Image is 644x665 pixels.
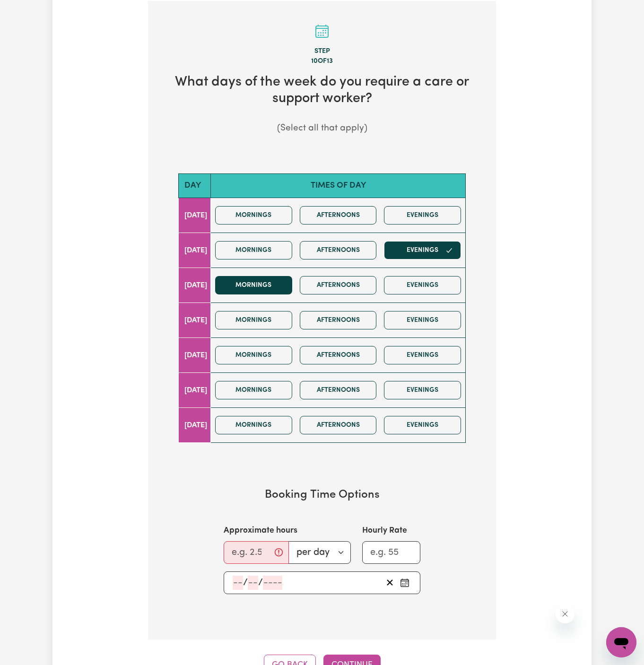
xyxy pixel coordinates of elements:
button: Afternoons [300,241,377,259]
button: Afternoons [300,311,377,329]
button: Evenings [384,206,461,225]
div: Step [163,46,481,57]
th: Day [179,173,211,198]
button: Evenings [384,346,461,364]
button: Mornings [215,346,292,364]
label: Hourly Rate [362,525,407,537]
button: Evenings [384,311,461,329]
button: Mornings [215,381,292,399]
h3: Booking Time Options [178,488,466,502]
button: Clear start date [383,576,397,590]
label: Approximate hours [224,525,297,537]
td: [DATE] [179,408,211,443]
button: Evenings [384,276,461,294]
span: / [243,578,248,588]
td: [DATE] [179,303,211,338]
button: Afternoons [300,206,377,225]
span: Need any help? [6,7,57,14]
button: Afternoons [300,276,377,294]
input: e.g. 55 [362,541,420,564]
button: Mornings [215,206,292,225]
td: [DATE] [179,268,211,303]
button: Pick an approximate start date [397,576,412,590]
h2: What days of the week do you require a care or support worker? [163,74,481,107]
button: Afternoons [300,346,377,364]
button: Mornings [215,241,292,259]
input: -- [233,576,243,590]
button: Evenings [384,416,461,434]
iframe: Button to launch messaging window [606,627,636,657]
button: Mornings [215,416,292,434]
th: Times of day [211,173,466,198]
button: Mornings [215,311,292,329]
div: 10 of 13 [163,56,481,67]
button: Evenings [384,381,461,399]
button: Mornings [215,276,292,294]
td: [DATE] [179,373,211,408]
td: [DATE] [179,233,211,268]
td: [DATE] [179,198,211,233]
iframe: Close message [556,605,574,623]
button: Afternoons [300,416,377,434]
button: Evenings [384,241,461,259]
input: -- [248,576,258,590]
input: ---- [263,576,282,590]
td: [DATE] [179,338,211,373]
p: (Select all that apply) [163,122,481,136]
span: / [258,578,263,588]
button: Afternoons [300,381,377,399]
input: e.g. 2.5 [224,541,289,564]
